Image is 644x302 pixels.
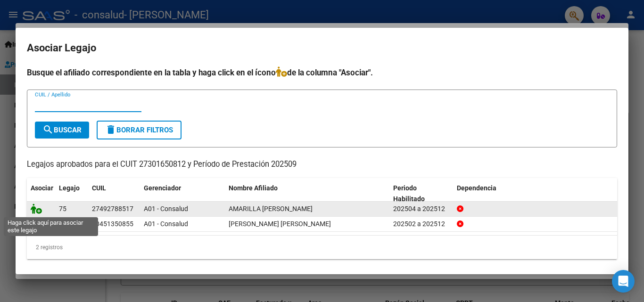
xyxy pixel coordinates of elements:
[97,121,182,139] button: Borrar Filtros
[393,184,425,203] span: Periodo Habilitado
[27,178,55,209] datatable-header-cell: Asociar
[59,205,66,212] span: 75
[31,184,53,192] span: Asociar
[92,204,133,214] div: 27492788517
[393,204,449,214] div: 202504 a 202512
[59,220,63,228] span: 2
[453,178,618,209] datatable-header-cell: Dependencia
[225,178,389,209] datatable-header-cell: Nombre Afiliado
[389,178,453,209] datatable-header-cell: Periodo Habilitado
[105,126,173,134] span: Borrar Filtros
[105,124,116,135] mat-icon: delete
[27,66,617,79] h4: Busque el afiliado correspondiente en la tabla y haga click en el ícono de la columna "Asociar".
[229,205,313,212] span: AMARILLA SOFIA GIULIANA
[144,184,181,192] span: Gerenciador
[55,178,88,209] datatable-header-cell: Legajo
[144,220,188,228] span: A01 - Consalud
[229,220,331,228] span: HORRISBERGER DIEGO HERNAN
[393,219,449,229] div: 202502 a 202512
[35,122,89,139] button: Buscar
[27,159,617,171] p: Legajos aprobados para el CUIT 27301650812 y Período de Prestación 202509
[42,126,82,134] span: Buscar
[88,178,140,209] datatable-header-cell: CUIL
[140,178,225,209] datatable-header-cell: Gerenciador
[92,219,133,229] div: 20451350855
[27,236,617,259] div: 2 registros
[92,184,106,192] span: CUIL
[27,39,617,57] h2: Asociar Legajo
[59,184,80,192] span: Legajo
[144,205,188,212] span: A01 - Consalud
[42,124,54,135] mat-icon: search
[229,184,278,192] span: Nombre Afiliado
[457,184,496,192] span: Dependencia
[612,270,635,293] div: Open Intercom Messenger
